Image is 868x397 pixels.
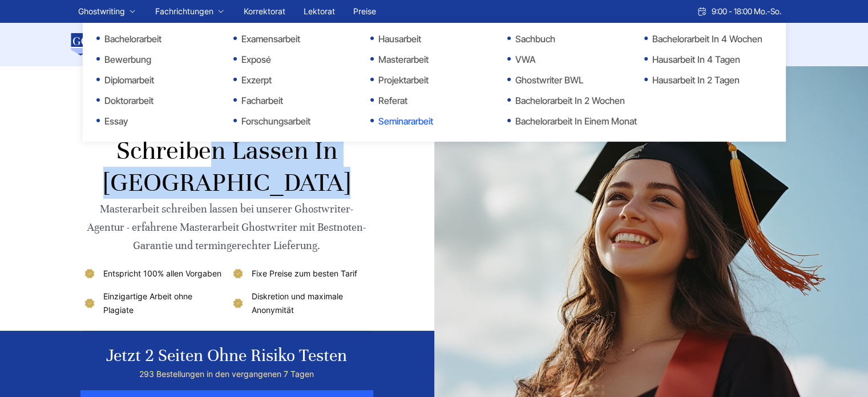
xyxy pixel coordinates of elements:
a: Seminararbeit [370,114,485,128]
a: Bachelorarbeit in 2 Wochen [507,94,621,107]
a: Diplomarbeit [96,73,211,87]
a: Bachelorarbeit in 4 Wochen [644,32,758,46]
li: Einzigartige Arbeit ohne Plagiate [83,290,223,317]
a: Forschungsarbeit [233,114,348,128]
a: Korrektorat [244,6,285,16]
a: Fachrichtungen [155,5,213,18]
a: Hausarbeit [370,32,485,46]
img: Fixe Preise zum besten Tarif [231,267,245,280]
a: Hausarbeit in 2 Tagen [644,73,758,87]
li: Fixe Preise zum besten Tarif [231,267,371,280]
span: 9:00 - 18:00 Mo.-So. [712,5,781,18]
a: Preise [353,6,376,16]
div: Jetzt 2 Seiten ohne Risiko testen [106,344,347,367]
li: Diskretion und maximale Anonymität [231,290,371,317]
a: Bachelorarbeit in einem Monat [507,114,621,128]
a: Essay [96,114,211,128]
a: Doktorarbeit [96,94,211,107]
a: VWA [507,53,621,66]
img: Schedule [697,7,707,16]
a: Projektarbeit [370,73,485,87]
div: 293 Bestellungen in den vergangenen 7 Tagen [106,367,347,381]
img: logo wirschreiben [69,33,151,56]
a: Referat [370,94,485,107]
a: Exposé [233,53,348,66]
img: Einzigartige Arbeit ohne Plagiate [83,296,96,310]
img: Diskretion und maximale Anonymität [231,296,245,310]
a: Bachelorarbeit [96,32,211,46]
a: Facharbeit [233,94,348,107]
h1: Die Masterarbeit schreiben lassen in [GEOGRAPHIC_DATA] [83,103,371,199]
a: Bewerbung [96,53,211,66]
a: Exzerpt [233,73,348,87]
a: Ghostwriter BWL [507,73,621,87]
a: Hausarbeit in 4 Tagen [644,53,758,66]
img: Entspricht 100% allen Vorgaben [83,267,96,280]
div: Masterarbeit schreiben lassen bei unserer Ghostwriter-Agentur - erfahrene Masterarbeit Ghostwrite... [83,200,371,255]
li: Entspricht 100% allen Vorgaben [83,267,223,280]
a: Ghostwriting [78,5,125,18]
a: Masterarbeit [370,53,485,66]
a: Lektorat [304,6,335,16]
a: Examensarbeit [233,32,348,46]
a: Sachbuch [507,32,621,46]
